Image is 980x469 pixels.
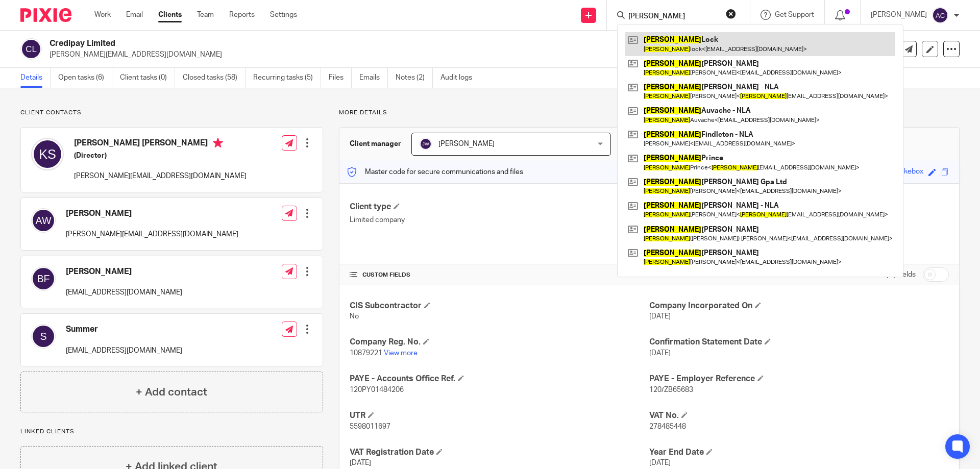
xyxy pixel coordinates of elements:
a: Team [197,10,214,20]
p: More details [339,109,960,117]
a: Clients [158,10,182,20]
a: Emails [359,68,388,88]
a: View more [384,350,418,357]
a: Audit logs [440,68,480,88]
img: svg%3E [31,266,56,291]
img: svg%3E [932,7,948,23]
p: [EMAIL_ADDRESS][DOMAIN_NAME] [66,287,182,298]
h4: UTR [350,410,649,421]
img: svg%3E [420,138,432,150]
img: svg%3E [31,208,56,233]
a: Files [329,68,352,88]
img: svg%3E [31,138,64,170]
img: svg%3E [31,324,56,349]
h4: [PERSON_NAME] [66,208,238,219]
span: 120PY01484206 [350,386,404,393]
h4: [PERSON_NAME] [66,266,182,277]
p: [PERSON_NAME][EMAIL_ADDRESS][DOMAIN_NAME] [66,229,238,239]
a: Notes (2) [396,68,433,88]
span: [DATE] [350,459,371,466]
a: Email [126,10,143,20]
p: Master code for secure communications and files [347,167,523,177]
span: [DATE] [649,459,671,466]
span: 278485448 [649,423,686,430]
h4: Client type [350,202,649,212]
p: [EMAIL_ADDRESS][DOMAIN_NAME] [66,345,182,356]
a: Client tasks (0) [120,68,175,88]
h4: PAYE - Employer Reference [649,374,949,384]
p: Client contacts [20,109,323,117]
span: 10879221 [350,350,382,357]
span: [PERSON_NAME] [438,140,495,147]
span: [DATE] [649,350,671,357]
h4: Company Reg. No. [350,337,649,348]
span: 120/ZB65683 [649,386,693,393]
h4: VAT Registration Date [350,447,649,458]
i: Primary [213,138,223,148]
h5: (Director) [74,151,247,161]
span: No [350,313,359,320]
a: Closed tasks (58) [183,68,246,88]
h4: Summer [66,324,182,335]
a: Details [20,68,51,88]
p: [PERSON_NAME][EMAIL_ADDRESS][DOMAIN_NAME] [50,50,821,60]
h4: CIS Subcontractor [350,301,649,311]
img: Pixie [20,8,71,22]
a: Recurring tasks (5) [253,68,321,88]
a: Work [94,10,111,20]
a: Open tasks (6) [58,68,112,88]
p: [PERSON_NAME] [871,10,927,20]
h4: + Add contact [136,384,207,400]
span: 5598011697 [350,423,390,430]
h4: VAT No. [649,410,949,421]
p: Limited company [350,215,649,225]
a: Reports [229,10,255,20]
input: Search [627,12,719,21]
h4: Confirmation Statement Date [649,337,949,348]
h2: Credipay Limited [50,38,667,49]
a: Settings [270,10,297,20]
h3: Client manager [350,139,401,149]
p: [PERSON_NAME][EMAIL_ADDRESS][DOMAIN_NAME] [74,171,247,181]
h4: PAYE - Accounts Office Ref. [350,374,649,384]
span: [DATE] [649,313,671,320]
p: Linked clients [20,428,323,436]
span: Get Support [775,11,814,18]
img: svg%3E [20,38,42,60]
h4: [PERSON_NAME] [PERSON_NAME] [74,138,247,151]
h4: CUSTOM FIELDS [350,271,649,279]
h4: Year End Date [649,447,949,458]
h4: Company Incorporated On [649,301,949,311]
button: Clear [726,9,736,19]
